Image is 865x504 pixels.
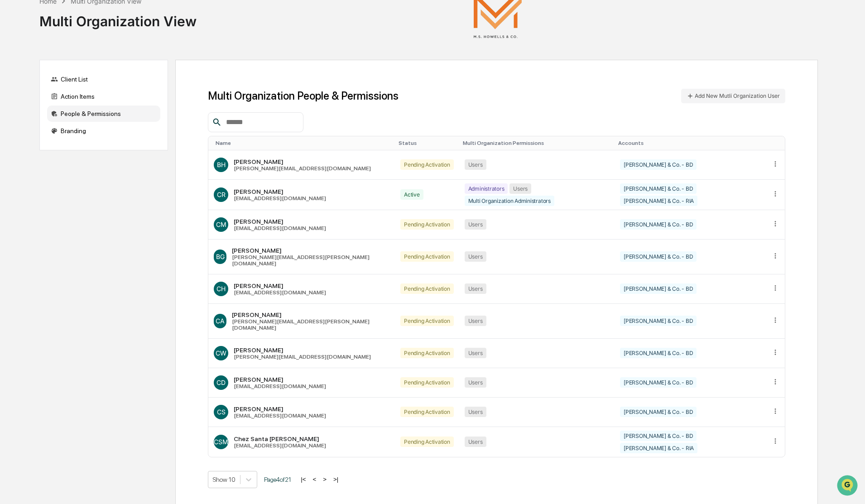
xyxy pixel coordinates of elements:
div: [EMAIL_ADDRESS][DOMAIN_NAME] [234,195,326,202]
div: Start new chat [31,69,149,78]
div: [PERSON_NAME] & Co. - BD [620,183,697,194]
div: Users [465,219,486,230]
div: [PERSON_NAME] & Co. - BD [620,159,697,170]
div: [PERSON_NAME] & Co. - BD [620,377,697,388]
div: Toggle SortBy [399,140,456,146]
div: Users [465,251,486,262]
span: CW [216,349,226,357]
div: [PERSON_NAME] [232,311,389,318]
button: >| [331,475,341,483]
button: < [310,475,319,483]
div: [PERSON_NAME] [234,158,371,165]
div: Pending Activation [400,316,454,326]
span: CS [217,408,226,416]
div: [PERSON_NAME] [234,218,326,225]
span: CD [216,379,226,386]
div: [PERSON_NAME][EMAIL_ADDRESS][DOMAIN_NAME] [234,165,371,172]
p: How can we help? [9,19,165,34]
div: [PERSON_NAME] & Co. - BD [620,348,697,358]
button: |< [298,475,308,483]
iframe: Open customer support [836,474,860,499]
a: 🔎Data Lookup [5,128,61,144]
div: People & Permissions [47,106,160,122]
div: Toggle SortBy [618,140,762,146]
div: Pending Activation [400,159,454,170]
div: Pending Activation [400,251,454,262]
div: [EMAIL_ADDRESS][DOMAIN_NAME] [234,289,326,296]
div: [PERSON_NAME][EMAIL_ADDRESS][DOMAIN_NAME] [234,354,371,360]
span: CM [216,221,226,228]
div: Users [465,437,486,447]
div: Toggle SortBy [463,140,611,146]
div: 🔎 [9,132,16,139]
a: 🖐️Preclearance [5,110,62,127]
div: [PERSON_NAME] & Co. - BD [620,316,697,326]
button: Add New Mutli Organization User [681,89,785,103]
span: CSM [214,438,228,446]
div: Users [509,183,531,194]
div: Active [400,189,423,200]
div: [PERSON_NAME] [234,282,326,289]
div: [EMAIL_ADDRESS][DOMAIN_NAME] [234,383,326,389]
div: Toggle SortBy [216,140,391,146]
span: Attestations [75,114,112,123]
div: Pending Activation [400,377,454,388]
span: BG [216,253,225,260]
div: [PERSON_NAME] [234,405,326,413]
div: [EMAIL_ADDRESS][DOMAIN_NAME] [234,225,326,231]
button: Start new chat [154,72,165,83]
span: CR [217,191,226,198]
span: CH [216,285,226,293]
div: [PERSON_NAME] [234,346,371,354]
div: Users [465,407,486,417]
span: Preclearance [18,114,58,123]
button: > [320,475,329,483]
div: [PERSON_NAME] & Co. - BD [620,431,697,441]
div: Users [465,283,486,294]
div: [PERSON_NAME] [232,247,389,254]
span: Data Lookup [18,131,57,140]
h1: Multi Organization People & Permissions [208,89,399,102]
div: Toggle SortBy [773,140,782,146]
div: Users [465,159,486,170]
div: [PERSON_NAME] & Co. - RIA [620,196,697,206]
div: [PERSON_NAME] [234,188,326,195]
div: Users [465,348,486,358]
span: Page 4 of 21 [264,476,291,483]
div: Branding [47,123,160,139]
div: Client List [47,71,160,87]
div: Pending Activation [400,407,454,417]
div: [PERSON_NAME] & Co. - BD [620,219,697,230]
div: Multi Organization Administrators [465,196,554,206]
div: [PERSON_NAME] & Co. - BD [620,407,697,417]
div: Pending Activation [400,283,454,294]
div: Action Items [47,88,160,105]
div: [PERSON_NAME] [234,376,326,383]
div: Users [465,316,486,326]
div: Users [465,377,486,388]
div: Pending Activation [400,348,454,358]
div: [EMAIL_ADDRESS][DOMAIN_NAME] [234,442,326,449]
span: BH [217,161,226,168]
div: 🗄️ [66,115,73,122]
div: [EMAIL_ADDRESS][DOMAIN_NAME] [234,413,326,419]
div: [PERSON_NAME][EMAIL_ADDRESS][PERSON_NAME][DOMAIN_NAME] [232,318,389,331]
div: [PERSON_NAME][EMAIL_ADDRESS][PERSON_NAME][DOMAIN_NAME] [232,254,389,267]
span: CA [216,317,225,325]
span: Pylon [90,154,110,160]
div: 🖐️ [9,115,16,122]
a: 🗄️Attestations [62,110,116,127]
a: Powered byPylon [64,153,110,160]
div: [PERSON_NAME] & Co. - RIA [620,443,697,453]
div: We're available if you need us! [31,78,115,86]
div: [PERSON_NAME] & Co. - BD [620,251,697,262]
div: [PERSON_NAME] & Co. - BD [620,283,697,294]
div: Pending Activation [400,219,454,230]
div: Administrators [465,183,508,194]
img: 1746055101610-c473b297-6a78-478c-a979-82029cc54cd1 [9,69,25,86]
div: Multi Organization View [39,6,197,29]
input: Clear [24,41,149,51]
div: Pending Activation [400,437,454,447]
